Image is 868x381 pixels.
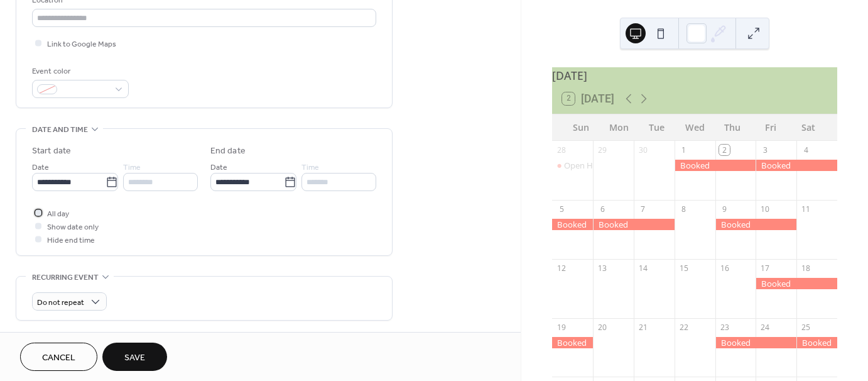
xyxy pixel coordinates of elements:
div: 21 [637,322,648,333]
span: All day [47,207,69,221]
div: Booked [715,337,797,348]
div: 25 [801,322,811,333]
div: 30 [637,145,648,155]
div: 3 [760,145,771,155]
div: Open House [564,160,611,171]
div: 8 [678,204,689,214]
div: [DATE] [552,67,837,84]
span: Date and time [32,123,88,136]
div: 9 [719,204,730,214]
span: Date [32,161,49,174]
div: Sat [789,114,827,140]
div: Tue [638,114,676,140]
div: Thu [713,114,751,140]
div: Event color [32,65,126,78]
div: 20 [597,322,608,333]
button: Save [102,343,167,371]
div: 29 [597,145,608,155]
div: Booked [756,160,837,171]
span: Link to Google Maps [47,38,116,51]
div: Booked [552,219,593,230]
div: 15 [678,263,689,273]
div: Mon [600,114,637,140]
div: 22 [678,322,689,333]
div: Sun [562,114,600,140]
span: Time [301,161,319,174]
div: Booked [756,278,837,289]
span: Cancel [42,351,75,365]
div: 23 [719,322,730,333]
div: Booked [593,219,675,230]
span: Show date only [47,221,99,234]
span: Save [124,351,145,365]
div: 7 [637,204,648,214]
span: Hide end time [47,234,95,247]
span: Do not repeat [37,295,84,310]
div: 24 [760,322,771,333]
div: Wed [676,114,713,140]
div: Start date [32,145,71,158]
div: 14 [637,263,648,273]
div: Fri [751,114,789,140]
div: Booked [796,337,837,348]
div: 17 [760,263,771,273]
span: Time [123,161,141,174]
span: Date [210,161,227,174]
div: 11 [801,204,811,214]
div: Booked [552,337,593,348]
span: Recurring event [32,271,99,284]
div: Booked [675,160,756,171]
div: End date [210,145,246,158]
div: 16 [719,263,730,273]
div: 1 [678,145,689,155]
div: 6 [597,204,608,214]
div: 4 [801,145,811,155]
div: 2 [719,145,730,155]
div: Booked [715,219,797,230]
div: 10 [760,204,771,214]
button: Cancel [20,343,97,371]
div: 13 [597,263,608,273]
div: 19 [556,322,567,333]
div: 18 [801,263,811,273]
div: 12 [556,263,567,273]
div: 5 [556,204,567,214]
div: Open House [552,160,593,171]
div: 28 [556,145,567,155]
